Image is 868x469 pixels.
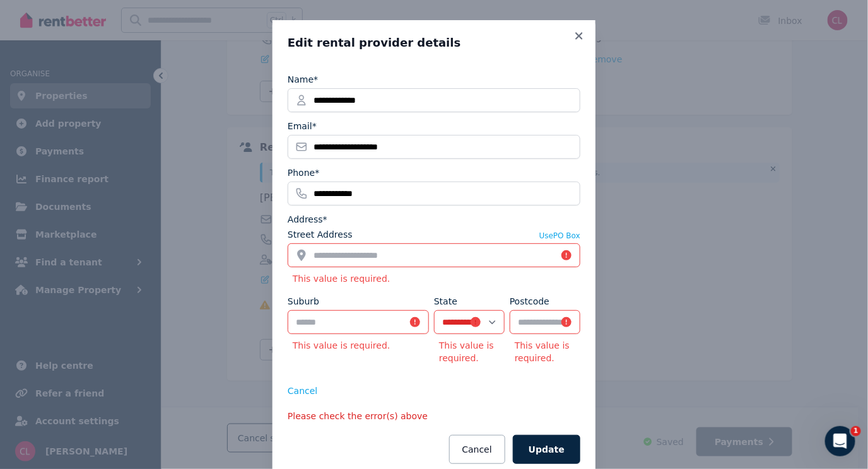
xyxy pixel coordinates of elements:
[825,426,855,456] iframe: Intercom live chat
[449,435,505,464] button: Cancel
[288,166,319,179] label: Phone*
[288,213,327,226] label: Address*
[288,295,319,308] label: Suburb
[434,295,457,308] label: State
[288,73,318,86] label: Name*
[510,295,549,308] label: Postcode
[288,385,317,397] button: Cancel
[288,272,580,285] p: This value is required.
[851,426,861,436] span: 1
[288,410,580,422] p: Please check the error(s) above
[434,339,505,364] p: This value is required.
[288,228,353,241] label: Street Address
[539,231,580,241] button: UsePO Box
[288,339,429,352] p: This value is required.
[288,35,580,50] h3: Edit rental provider details
[288,120,317,132] label: Email*
[513,435,580,464] button: Update
[510,339,580,364] p: This value is required.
